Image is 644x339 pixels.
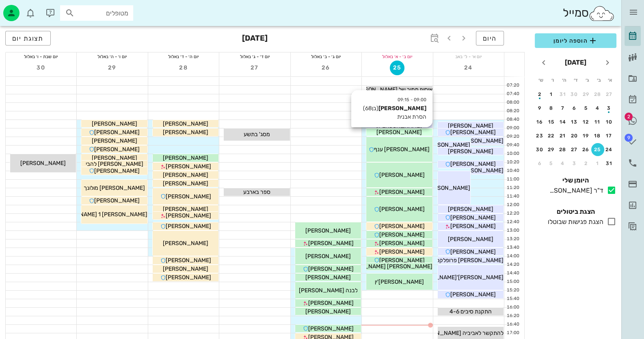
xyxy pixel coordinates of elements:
button: 24 [603,143,616,156]
a: תג [625,132,641,152]
span: לבנה [PERSON_NAME] [298,287,357,294]
button: 10 [603,115,616,128]
button: 2 [533,88,546,101]
div: 09:40 [504,142,521,149]
th: ה׳ [559,73,569,87]
div: 22 [545,133,558,139]
button: 26 [319,61,333,75]
div: 15:40 [504,296,521,302]
div: 1 [591,161,604,166]
button: 30 [533,143,546,156]
span: [PERSON_NAME] [450,129,496,136]
div: 16:20 [504,313,521,319]
span: 30 [34,64,48,71]
button: 31 [556,88,569,101]
button: 20 [568,129,581,142]
span: [PERSON_NAME] [379,231,425,238]
div: 07:20 [504,82,521,89]
div: 6 [533,161,546,166]
div: 18 [591,133,604,139]
div: 5 [545,161,558,166]
div: 16 [533,119,546,125]
div: 8 [545,105,558,111]
span: [PERSON_NAME] [448,148,493,155]
button: 21 [556,129,569,142]
div: 4 [591,105,604,111]
div: 23 [533,133,546,139]
span: להתקשר לאביביה [PERSON_NAME] לקבוע ניקוי [389,330,504,337]
a: תג [625,111,641,130]
div: 07:40 [504,91,521,98]
div: 15 [545,119,558,125]
div: 20 [568,133,581,139]
div: 09:20 [504,133,521,140]
div: 14:40 [504,270,521,277]
span: 25 [390,64,404,71]
span: [PERSON_NAME] [94,167,140,174]
span: [PERSON_NAME] [448,122,493,129]
button: 31 [603,157,616,170]
span: [PERSON_NAME] [166,223,211,230]
span: [PERSON_NAME] [94,197,140,204]
button: 3 [568,157,581,170]
button: 3 [603,102,616,115]
th: ב׳ [593,73,604,87]
span: [PERSON_NAME] [450,223,496,230]
span: [PERSON_NAME] מולונך [84,185,145,191]
div: 26 [579,147,592,152]
span: 26 [319,64,333,71]
div: 19 [579,133,592,139]
div: 10:00 [504,150,521,157]
span: [PERSON_NAME] [92,120,137,127]
button: 4 [591,102,604,115]
div: 6 [568,105,581,111]
div: 14 [556,119,569,125]
span: [PERSON_NAME] [379,223,425,230]
span: [PERSON_NAME] [458,137,504,144]
span: [PERSON_NAME] [163,180,208,187]
button: 24 [461,61,476,75]
div: 3 [568,161,581,166]
span: [PERSON_NAME] [166,274,211,281]
span: [PERSON_NAME] [163,154,208,161]
div: 5 [579,105,592,111]
button: 9 [533,102,546,115]
div: 25 [591,147,604,152]
span: [PERSON_NAME] ענף [374,146,430,153]
div: 27 [603,91,616,97]
button: 26 [579,143,592,156]
div: 17 [603,133,616,139]
span: ספר בארבע [243,189,270,196]
span: מסג' בתשע [244,131,270,138]
button: 27 [603,88,616,101]
div: 15:20 [504,287,521,294]
div: יום ה׳ - ד׳ באלול [148,52,219,61]
span: [PERSON_NAME] [308,240,353,247]
span: [PERSON_NAME] להבי [86,161,143,167]
div: 9 [533,105,546,111]
button: 29 [105,61,120,75]
div: 14:00 [504,253,521,260]
div: 11:00 [504,176,521,183]
div: 31 [603,161,616,166]
div: 12:00 [504,202,521,209]
span: [PERSON_NAME] [166,163,211,170]
span: תג [625,134,633,142]
span: [PERSON_NAME] [448,206,493,213]
button: היום [476,31,504,46]
button: חודש הבא [536,55,551,70]
button: 11 [591,115,604,128]
div: 1 [545,91,558,97]
div: סמייל [562,4,615,22]
button: 28 [176,61,191,75]
div: 24 [603,147,616,152]
div: 12:40 [504,219,521,226]
div: 10:20 [504,159,521,166]
th: א׳ [605,73,616,87]
div: 12 [579,119,592,125]
div: 16:00 [504,304,521,311]
th: ד׳ [570,73,581,87]
div: 30 [533,147,546,152]
div: 11:20 [504,185,521,191]
button: 2 [579,157,592,170]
